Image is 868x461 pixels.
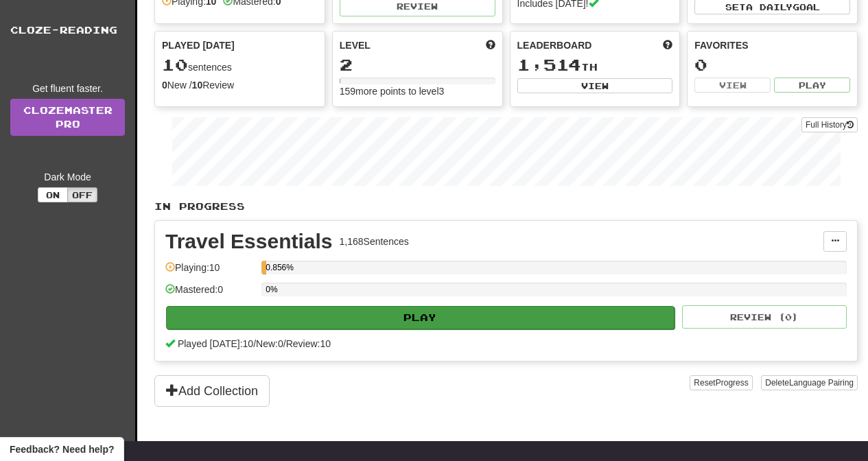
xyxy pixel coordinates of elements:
[340,84,495,98] div: 159 more points to level 3
[162,38,235,52] span: Played [DATE]
[10,82,125,95] div: Get fluent faster.
[517,38,592,52] span: Leaderboard
[10,99,125,136] a: ClozemasterPro
[694,56,850,73] div: 0
[517,78,673,93] button: View
[67,187,97,202] button: Off
[192,80,203,91] strong: 10
[10,442,114,456] span: Open feedback widget
[166,306,675,329] button: Play
[694,78,771,93] button: View
[694,38,850,52] div: Favorites
[178,338,253,349] span: Played [DATE]: 10
[165,283,255,305] div: Mastered: 0
[486,38,495,52] span: Score more points to level up
[340,56,495,73] div: 2
[162,78,318,92] div: New / Review
[154,375,270,407] button: Add Collection
[162,55,188,74] span: 10
[761,375,858,390] button: DeleteLanguage Pairing
[253,338,256,349] span: /
[340,235,409,248] div: 1,168 Sentences
[38,187,68,202] button: On
[746,2,793,12] span: a daily
[154,200,858,213] p: In Progress
[162,56,318,74] div: sentences
[165,231,333,252] div: Travel Essentials
[716,378,749,388] span: Progress
[774,78,850,93] button: Play
[256,338,283,349] span: New: 0
[801,117,858,132] button: Full History
[517,55,581,74] span: 1,514
[266,261,266,274] div: 0.856%
[663,38,672,52] span: This week in points, UTC
[10,170,125,184] div: Dark Mode
[690,375,752,390] button: ResetProgress
[162,80,167,91] strong: 0
[682,305,847,329] button: Review (0)
[340,38,371,52] span: Level
[165,261,255,283] div: Playing: 10
[517,56,673,74] div: th
[283,338,286,349] span: /
[789,378,854,388] span: Language Pairing
[286,338,331,349] span: Review: 10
